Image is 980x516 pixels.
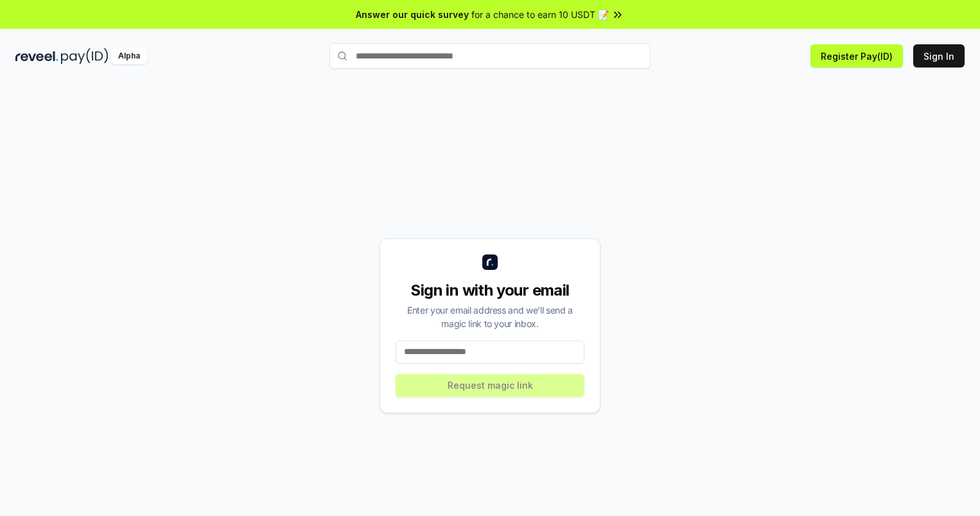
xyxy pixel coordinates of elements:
img: reveel_dark [15,48,58,64]
span: for a chance to earn 10 USDT 📝 [471,8,609,21]
div: Enter your email address and we’ll send a magic link to your inbox. [396,303,584,330]
img: pay_id [61,48,109,64]
span: Answer our quick survey [356,8,469,21]
img: logo_small [482,254,498,270]
div: Alpha [111,48,147,64]
div: Sign in with your email [396,280,584,301]
button: Sign In [913,44,965,67]
button: Register Pay(ID) [810,44,903,67]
